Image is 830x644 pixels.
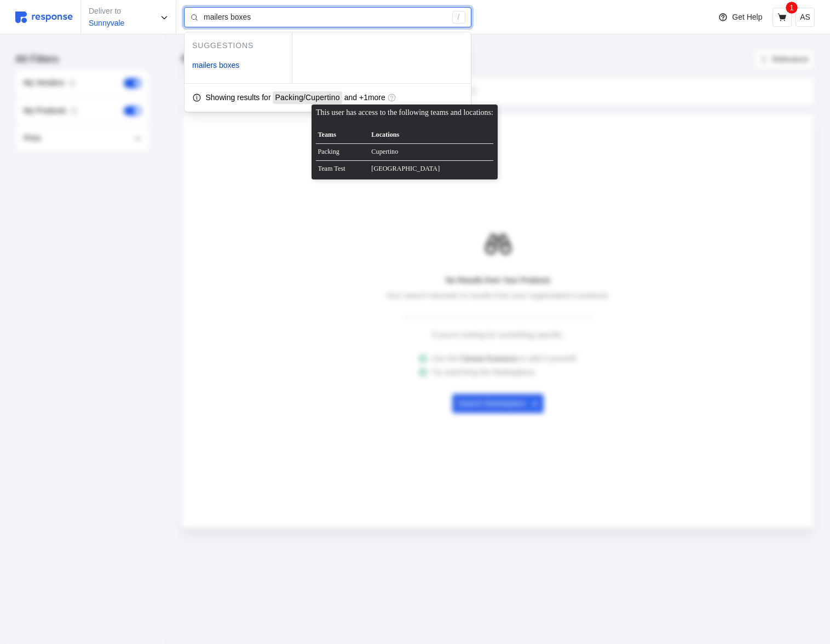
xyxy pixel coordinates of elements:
[732,11,762,24] p: Get Help
[206,92,271,104] p: Showing results for
[192,61,239,69] mark: mailers boxes
[15,11,73,23] img: svg%3e
[344,92,385,104] span: and + 1 more
[789,2,794,14] p: 1
[452,11,465,24] div: /
[275,92,340,104] span: /
[89,18,124,30] p: Sunnyvale
[192,40,292,52] p: Suggestions
[796,8,815,27] button: AS
[204,8,446,27] input: Search for a product name or SKU
[800,11,810,24] p: AS
[712,7,769,28] button: Get Help
[306,93,340,102] span: Cupertino
[89,5,124,18] p: Deliver to
[275,93,303,102] span: Packing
